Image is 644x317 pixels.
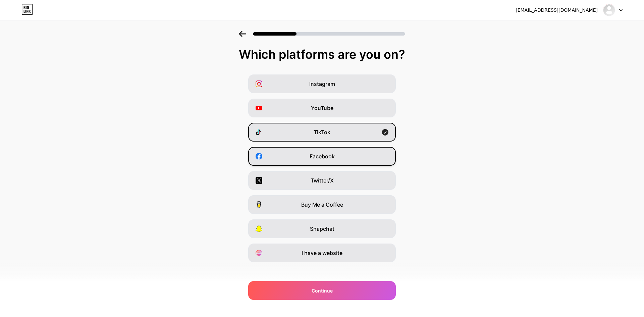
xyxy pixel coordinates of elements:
div: Which platforms are you on? [7,48,637,61]
span: Twitter/X [311,176,334,184]
span: Continue [312,287,333,294]
span: Buy Me a Coffee [301,201,343,209]
div: [EMAIL_ADDRESS][DOMAIN_NAME] [516,7,598,14]
span: Snapchat [310,225,334,233]
span: YouTube [311,104,333,112]
span: Instagram [309,80,335,88]
span: TikTok [314,128,330,136]
span: Facebook [310,152,335,160]
img: bumperkarma [603,4,615,16]
span: I have a website [302,249,342,257]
